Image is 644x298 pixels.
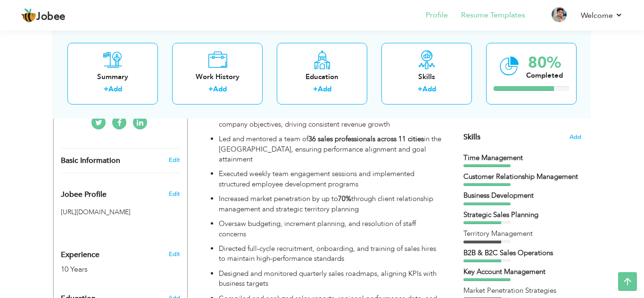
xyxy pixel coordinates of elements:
[313,84,318,94] label: +
[213,84,227,94] a: Add
[169,156,180,164] a: Edit
[61,251,99,259] span: Experience
[318,84,331,94] a: Add
[36,12,66,22] span: Jobee
[169,250,180,258] a: Edit
[570,133,581,142] span: Add
[104,84,108,94] label: +
[526,55,563,70] div: 80%
[61,191,107,199] span: Jobee Profile
[426,10,448,21] a: Profile
[61,264,158,275] div: 10 Years
[422,84,436,94] a: Add
[463,248,581,258] div: B2B & B2C Sales Operations
[463,229,581,239] div: Territory Management
[219,194,444,214] p: Increased market penetration by up to through client relationship management and strategic territ...
[463,191,581,201] div: Business Development
[75,72,150,81] div: Summary
[180,72,255,81] div: Work History
[219,269,444,289] p: Designed and monitored quarterly sales roadmaps, aligning KPIs with business targets
[21,8,36,23] img: jobee.io
[461,10,525,21] a: Resume Templates
[61,157,120,165] span: Basic Information
[108,84,122,94] a: Add
[389,72,464,81] div: Skills
[284,72,360,81] div: Education
[581,10,623,21] a: Welcome
[219,134,444,164] p: Led and mentored a team of in the [GEOGRAPHIC_DATA], ensuring performance alignment and goal atta...
[208,84,213,94] label: +
[463,153,581,163] div: Time Management
[463,267,581,277] div: Key Account Management
[463,286,581,296] div: Market Penetration Strategies
[219,109,444,129] p: Developed and executed region-wide sales strategies aligned with company objectives, driving cons...
[463,172,581,182] div: Customer Relationship Management
[54,180,187,204] div: Enhance your career by creating a custom URL for your Jobee public profile.
[61,209,180,216] h5: [URL][DOMAIN_NAME]
[418,84,422,94] label: +
[552,7,567,22] img: Profile Img
[338,194,351,203] strong: 70%
[169,190,180,198] span: Edit
[463,210,581,220] div: Strategic Sales Planning
[219,169,444,189] p: Executed weekly team engagement sessions and implemented structured employee development programs
[21,8,66,23] a: Jobee
[526,70,563,80] div: Completed
[219,219,444,239] p: Oversaw budgeting, increment planning, and resolution of staff concerns
[308,134,424,144] strong: 36 sales professionals across 11 cities
[219,244,444,264] p: Directed full-cycle recruitment, onboarding, and training of sales hires to maintain high-perform...
[463,132,480,142] span: Skills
